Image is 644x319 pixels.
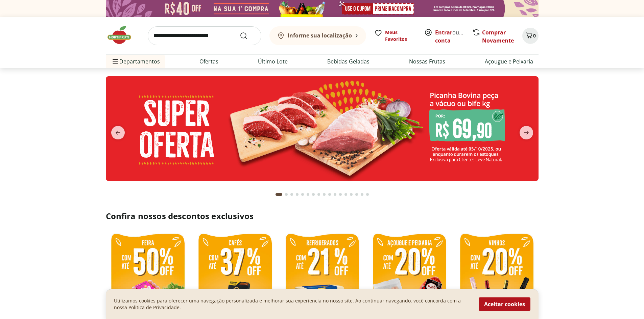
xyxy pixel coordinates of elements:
[435,29,472,44] a: Criar conta
[533,32,536,39] span: 0
[106,211,539,221] h2: Confira nossos descontos exclusivos
[316,186,321,203] button: Go to page 8 from fs-carousel
[522,28,539,44] button: Carrinho
[374,29,416,43] a: Meus Favoritos
[289,186,294,203] button: Go to page 3 from fs-carousel
[269,26,366,45] button: Informe sua localização
[479,297,530,311] button: Aceitar cookies
[435,29,452,36] a: Entrar
[332,186,338,203] button: Go to page 11 from fs-carousel
[327,57,369,65] a: Bebidas Geladas
[354,186,359,203] button: Go to page 15 from fs-carousel
[343,186,349,203] button: Go to page 13 from fs-carousel
[106,76,539,181] img: super oferta
[485,57,533,65] a: Açougue e Peixaria
[294,186,300,203] button: Go to page 4 from fs-carousel
[111,53,119,70] button: Menu
[199,57,218,65] a: Ofertas
[300,186,305,203] button: Go to page 5 from fs-carousel
[365,186,370,203] button: Go to page 17 from fs-carousel
[148,26,261,45] input: search
[385,29,416,43] span: Meus Favoritos
[258,57,288,65] a: Último Lote
[305,186,311,203] button: Go to page 6 from fs-carousel
[338,186,343,203] button: Go to page 12 from fs-carousel
[359,186,365,203] button: Go to page 16 from fs-carousel
[111,53,160,70] span: Departamentos
[321,186,327,203] button: Go to page 9 from fs-carousel
[114,297,471,311] p: Utilizamos cookies para oferecer uma navegação personalizada e melhorar sua experiencia no nosso ...
[240,32,256,40] button: Submit Search
[514,126,539,139] button: next
[349,186,354,203] button: Go to page 14 from fs-carousel
[288,32,352,39] b: Informe sua localização
[327,186,332,203] button: Go to page 10 from fs-carousel
[435,28,465,45] span: ou
[409,57,445,65] a: Nossas Frutas
[482,29,514,44] a: Comprar Novamente
[106,126,130,139] button: previous
[311,186,316,203] button: Go to page 7 from fs-carousel
[274,186,284,203] button: Current page from fs-carousel
[284,186,289,203] button: Go to page 2 from fs-carousel
[106,25,140,45] img: Hortifruti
